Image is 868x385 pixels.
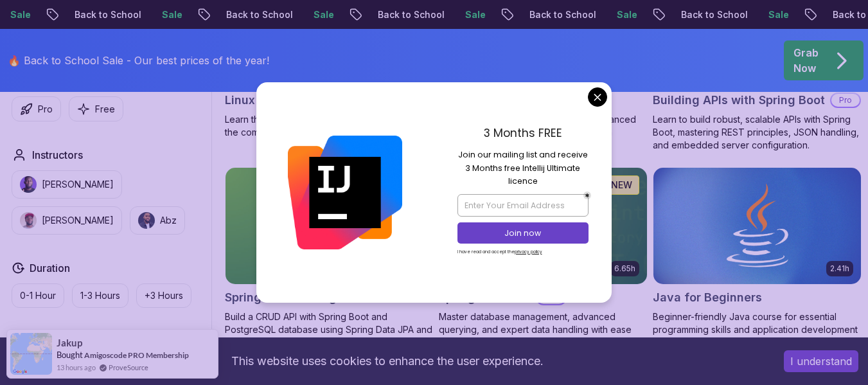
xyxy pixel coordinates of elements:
p: Beginner-friendly Java course for essential programming skills and application development [653,310,862,336]
p: NEW [611,179,632,192]
p: 2.41h [830,264,849,274]
img: instructor img [20,212,37,229]
p: 6.65h [614,264,635,274]
p: 🔥 Back to School Sale - Our best prices of the year! [8,53,269,68]
a: ProveSource [109,362,148,373]
a: Spring Boot for Beginners card1.67hNEWSpring Boot for BeginnersBuild a CRUD API with Spring Boot ... [225,167,434,349]
a: Amigoscode PRO Membership [84,350,189,360]
p: Back to School [366,8,454,21]
p: Grab Now [793,45,819,76]
p: [PERSON_NAME] [42,214,114,227]
img: instructor img [138,212,155,229]
span: 13 hours ago [57,362,96,373]
p: [PERSON_NAME] [42,178,114,191]
button: Pro [12,96,61,121]
p: Free [95,103,115,116]
p: +3 Hours [145,289,183,302]
a: Java for Beginners card2.41hJava for BeginnersBeginner-friendly Java course for essential program... [653,167,862,336]
button: Accept cookies [784,350,858,372]
p: Sale [302,8,343,21]
p: 1-3 Hours [80,289,120,302]
img: instructor img [20,176,37,193]
button: 1-3 Hours [72,283,128,308]
span: Jakup [57,337,82,348]
p: Back to School [215,8,302,21]
p: Learn to build robust, scalable APIs with Spring Boot, mastering REST principles, JSON handling, ... [653,113,862,152]
img: Spring Boot for Beginners card [226,168,433,284]
h2: Duration [30,260,70,276]
p: Master database management, advanced querying, and expert data handling with ease [439,310,648,336]
button: 0-1 Hour [12,283,64,308]
h2: Instructors [32,147,83,163]
p: Pro [38,103,53,116]
p: Back to School [518,8,605,21]
img: provesource social proof notification image [10,333,52,375]
p: Build a CRUD API with Spring Boot and PostgreSQL database using Spring Data JPA and Spring AI [225,310,434,349]
p: Sale [454,8,495,21]
p: Sale [605,8,646,21]
p: 0-1 Hour [20,289,56,302]
p: Learn the fundamentals of Linux and how to use the command line [225,113,434,139]
p: Back to School [63,8,150,21]
p: Sale [757,8,798,21]
p: Back to School [669,8,757,21]
button: +3 Hours [136,283,191,308]
button: instructor imgAbz [130,206,185,235]
h2: Java for Beginners [653,289,762,307]
p: Pro [831,94,860,107]
div: This website uses cookies to enhance the user experience. [10,347,765,375]
p: Sale [150,8,191,21]
h2: Spring Boot for Beginners [225,289,372,307]
h2: Linux Fundamentals [225,91,339,109]
button: instructor img[PERSON_NAME] [12,170,122,199]
span: Bought [57,350,83,360]
h2: Building APIs with Spring Boot [653,91,825,109]
button: instructor img[PERSON_NAME] [12,206,122,235]
p: Abz [160,214,177,227]
img: Java for Beginners card [653,168,861,284]
button: Free [69,96,123,121]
